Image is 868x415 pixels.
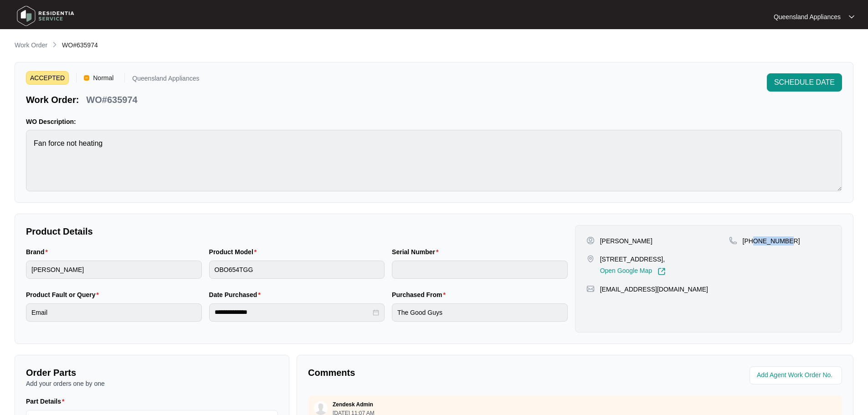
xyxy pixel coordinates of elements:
[600,255,666,264] p: [STREET_ADDRESS],
[84,75,89,81] img: Vercel Logo
[26,117,842,126] p: WO Description:
[729,236,737,245] img: map-pin
[314,401,328,415] img: user.svg
[26,290,103,299] label: Product Fault or Query
[392,290,449,299] label: Purchased From
[392,261,568,279] input: Serial Number
[767,73,842,92] button: SCHEDULE DATE
[757,370,837,381] input: Add Agent Work Order No.
[51,41,58,48] img: chevron-right
[26,379,278,388] p: Add your orders one by one
[26,71,69,85] span: ACCEPTED
[308,366,569,379] p: Comments
[26,247,51,256] label: Brand
[132,75,199,85] p: Queensland Appliances
[586,236,595,245] img: user-pin
[209,247,261,256] label: Product Model
[657,267,666,276] img: Link-External
[26,93,79,106] p: Work Order:
[14,2,77,30] img: residentia service logo
[774,12,841,21] p: Queensland Appliances
[15,41,47,50] p: Work Order
[26,397,68,406] label: Part Details
[89,71,117,85] span: Normal
[774,77,835,88] span: SCHEDULE DATE
[600,267,666,276] a: Open Google Map
[209,290,264,299] label: Date Purchased
[849,15,854,19] img: dropdown arrow
[215,307,371,317] input: Date Purchased
[586,285,595,293] img: map-pin
[26,366,278,379] p: Order Parts
[13,41,49,51] a: Work Order
[392,303,568,322] input: Purchased From
[209,261,385,279] input: Product Model
[743,236,800,246] p: [PHONE_NUMBER]
[26,261,202,279] input: Brand
[392,247,442,256] label: Serial Number
[600,236,652,246] p: [PERSON_NAME]
[586,255,595,263] img: map-pin
[26,130,842,191] textarea: Fan force not heating
[600,285,708,294] p: [EMAIL_ADDRESS][DOMAIN_NAME]
[26,303,202,322] input: Product Fault or Query
[333,401,373,408] p: Zendesk Admin
[62,41,98,49] span: WO#635974
[86,93,137,106] p: WO#635974
[26,225,568,238] p: Product Details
